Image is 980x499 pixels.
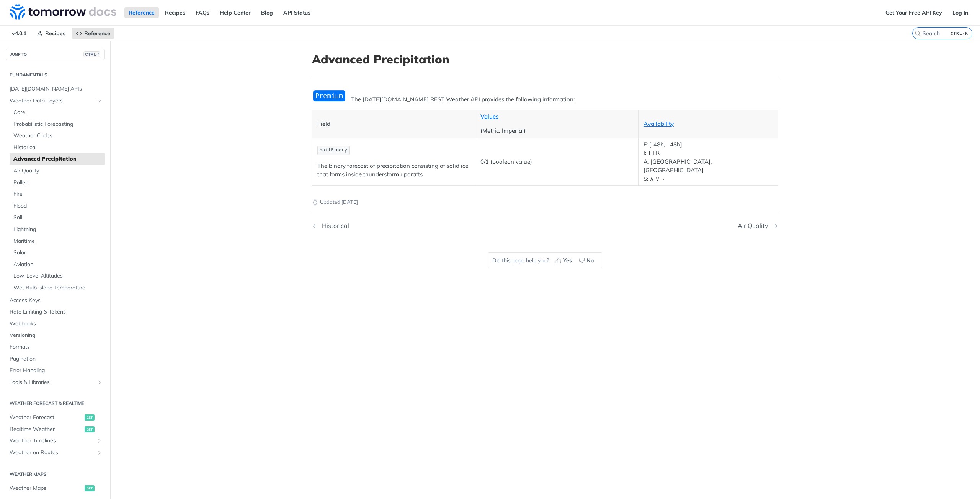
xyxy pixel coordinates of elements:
[13,179,103,187] span: Pollen
[13,237,103,245] span: Maritime
[10,119,105,130] a: Probabilistic Forecasting
[13,132,103,140] span: Weather Codes
[96,98,103,104] button: Hide subpages for Weather Data Layers
[257,7,277,18] a: Blog
[10,200,105,212] a: Flood
[6,400,105,407] h2: Weather Forecast & realtime
[586,257,594,265] span: No
[10,270,105,282] a: Low-Level Altitudes
[10,282,105,294] a: Wet Bulb Globe Temperature
[10,189,105,200] a: Fire
[6,72,105,78] h2: Fundamentals
[10,247,105,258] a: Solar
[84,30,110,37] span: Reference
[13,155,103,163] span: Advanced Precipitation
[10,212,105,223] a: Soil
[10,355,103,363] span: Pagination
[6,330,105,341] a: Versioning
[6,318,105,330] a: Webhooks
[72,28,114,39] a: Reference
[6,306,105,318] a: Rate Limiting & Tokens
[161,7,189,18] a: Recipes
[488,252,602,268] div: Did this page help you?
[13,167,103,175] span: Air Quality
[738,222,772,229] div: Air Quality
[6,435,105,447] a: Weather TimelinesShow subpages for Weather Timelines
[10,449,95,457] span: Weather on Routes
[480,127,633,135] p: (Metric, Imperial)
[10,142,105,153] a: Historical
[317,162,470,179] p: The binary forecast of precipitation consisting of solid ice that forms inside thunderstorm updrafts
[6,447,105,458] a: Weather on RoutesShow subpages for Weather on Routes
[6,377,105,388] a: Tools & LibrariesShow subpages for Tools & Libraries
[318,222,349,229] div: Historical
[13,190,103,198] span: Fire
[85,414,95,421] span: get
[85,426,95,432] span: get
[312,215,778,237] nav: Pagination Controls
[480,158,633,166] p: 0/1 (boolean value)
[96,450,103,456] button: Show subpages for Weather on Routes
[10,130,105,141] a: Weather Codes
[10,343,103,351] span: Formats
[10,367,103,374] span: Error Handling
[10,437,95,445] span: Weather Timelines
[13,261,103,268] span: Aviation
[13,226,103,233] span: Lightning
[10,379,95,386] span: Tools & Libraries
[13,272,103,280] span: Low-Level Altitudes
[738,222,778,229] a: Next Page: Air Quality
[312,52,778,66] h1: Advanced Precipitation
[10,236,105,247] a: Maritime
[96,438,103,444] button: Show subpages for Weather Timelines
[10,332,103,339] span: Versioning
[124,7,159,18] a: Reference
[915,30,921,36] svg: Search
[6,365,105,376] a: Error Handling
[10,308,103,316] span: Rate Limiting & Tokens
[10,4,116,20] img: Tomorrow.io Weather API Docs
[6,471,105,478] h2: Weather Maps
[83,51,100,57] span: CTRL-/
[8,28,31,39] span: v4.0.1
[85,485,95,491] span: get
[13,249,103,257] span: Solar
[881,7,946,18] a: Get Your Free API Key
[10,97,95,105] span: Weather Data Layers
[10,85,103,93] span: [DATE][DOMAIN_NAME] APIs
[216,7,255,18] a: Help Center
[13,120,103,128] span: Probabilistic Forecasting
[6,353,105,365] a: Pagination
[10,165,105,177] a: Air Quality
[45,30,65,37] span: Recipes
[948,7,972,18] a: Log In
[317,120,470,128] p: Field
[6,483,105,494] a: Weather Mapsget
[644,140,773,184] p: F: [-48h, +48h] I: T I R A: [GEOGRAPHIC_DATA], [GEOGRAPHIC_DATA] S: ∧ ∨ ~
[576,255,598,266] button: No
[13,214,103,221] span: Soil
[13,284,103,292] span: Wet Bulb Globe Temperature
[6,412,105,423] a: Weather Forecastget
[33,28,70,39] a: Recipes
[10,107,105,118] a: Core
[6,424,105,435] a: Realtime Weatherget
[6,295,105,306] a: Access Keys
[191,7,214,18] a: FAQs
[320,148,347,153] span: hailBinary
[6,49,105,60] button: JUMP TOCTRL-/
[6,83,105,95] a: [DATE][DOMAIN_NAME] APIs
[312,198,778,206] p: Updated [DATE]
[13,109,103,116] span: Core
[10,297,103,304] span: Access Keys
[10,426,83,433] span: Realtime Weather
[279,7,315,18] a: API Status
[480,113,498,120] a: Values
[10,484,83,492] span: Weather Maps
[553,255,576,266] button: Yes
[96,379,103,385] button: Show subpages for Tools & Libraries
[563,257,572,265] span: Yes
[10,414,83,421] span: Weather Forecast
[6,341,105,353] a: Formats
[949,29,970,37] kbd: CTRL-K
